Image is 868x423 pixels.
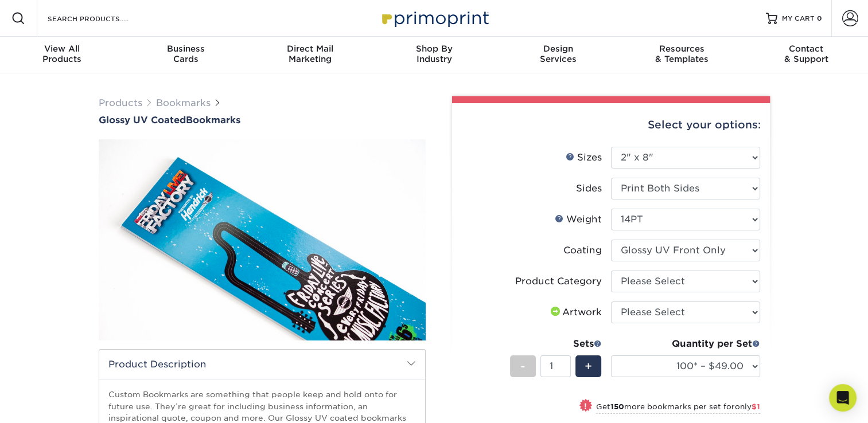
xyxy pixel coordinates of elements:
[817,14,822,22] span: 0
[555,213,602,226] div: Weight
[496,44,620,64] div: Services
[248,37,372,73] a: Direct MailMarketing
[46,11,158,25] input: SEARCH PRODUCTS.....
[248,44,372,54] span: Direct Mail
[610,402,624,411] strong: 150
[576,182,602,195] div: Sides
[99,350,425,379] h2: Product Description
[563,244,602,257] div: Coating
[99,97,142,108] a: Products
[496,37,620,73] a: DesignServices
[611,337,760,351] div: Quantity per Set
[735,402,760,411] span: only
[566,151,602,164] div: Sizes
[752,402,760,411] span: $1
[156,97,211,108] a: Bookmarks
[372,44,496,64] div: Industry
[377,6,492,30] img: Primoprint
[744,37,868,73] a: Contact& Support
[515,275,602,288] div: Product Category
[496,44,620,54] span: Design
[829,384,857,412] div: Open Intercom Messenger
[372,37,496,73] a: Shop ByIndustry
[99,131,426,348] img: Glossy UV Coated 01
[584,400,587,412] span: !
[99,115,426,126] a: Glossy UV CoatedBookmarks
[620,44,744,64] div: & Templates
[248,44,372,64] div: Marketing
[124,44,248,64] div: Cards
[510,337,602,351] div: Sets
[620,44,744,54] span: Resources
[99,115,426,126] h1: Bookmarks
[744,44,868,54] span: Contact
[461,103,761,147] div: Select your options:
[596,402,760,414] small: Get more bookmarks per set for
[124,37,248,73] a: BusinessCards
[548,305,602,319] div: Artwork
[620,37,744,73] a: Resources& Templates
[744,44,868,64] div: & Support
[585,358,592,375] span: +
[782,14,815,23] span: MY CART
[99,115,186,126] span: Glossy UV Coated
[520,358,526,375] span: -
[124,44,248,54] span: Business
[372,44,496,54] span: Shop By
